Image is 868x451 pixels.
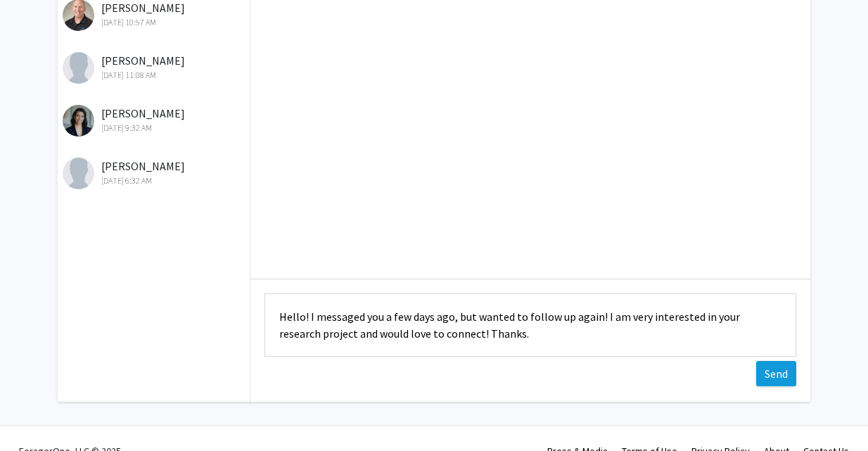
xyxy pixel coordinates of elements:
[63,16,246,29] div: [DATE] 10:57 AM
[63,158,94,189] img: Lisa Kenyon
[63,174,246,187] div: [DATE] 6:32 AM
[63,69,246,82] div: [DATE] 11:08 AM
[63,105,246,134] div: [PERSON_NAME]
[63,52,246,82] div: [PERSON_NAME]
[63,158,246,187] div: [PERSON_NAME]
[756,361,796,386] button: Send
[264,293,796,357] textarea: Message
[63,105,94,136] img: Cindy Mendez
[11,388,60,440] iframe: Chat
[63,52,94,84] img: Kelly Machnik
[63,122,246,134] div: [DATE] 9:32 AM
